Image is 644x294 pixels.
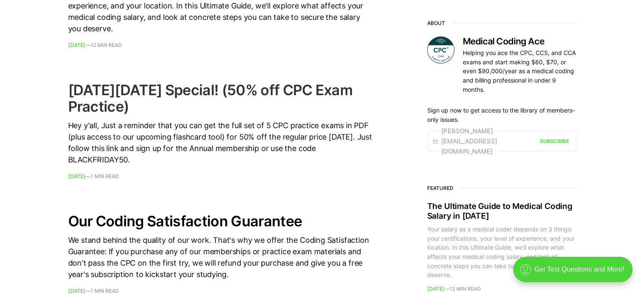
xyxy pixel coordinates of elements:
[427,225,576,280] div: Your salary as a medical coder depends on 3 things: your certifications, your level of experience...
[68,42,86,48] time: [DATE]
[506,253,644,294] iframe: portal-trigger
[68,174,373,179] footer: —
[539,137,569,145] div: Subscribe
[68,213,373,294] a: Our Coding Satisfaction Guarantee We stand behind the quality of our work. That's why we offer th...
[68,120,373,165] div: Hey y'all, Just a reminder that you can get the full set of 5 CPC practice exams in PDF (plus acc...
[427,131,576,151] a: [PERSON_NAME][EMAIL_ADDRESS][DOMAIN_NAME] Subscribe
[91,43,122,48] span: 12 min read
[68,288,86,294] time: [DATE]
[68,82,373,115] h2: [DATE][DATE] Special! (50% off CPC Exam Practice)
[68,43,373,48] footer: —
[427,36,454,63] img: Medical Coding Ace
[427,185,576,191] h3: Featured
[427,201,576,222] h2: The Ultimate Guide to Medical Coding Salary in [DATE]
[68,82,373,179] a: [DATE][DATE] Special! (50% off CPC Exam Practice) Hey y'all, Just a reminder that you can get the...
[427,286,445,292] time: [DATE]
[427,286,576,291] footer: —
[463,48,576,94] p: Helping you ace the CPC, CCS, and CCA exams and start making $60, $70, or even $90,000/year as a ...
[68,234,373,280] div: We stand behind the quality of our work. That's why we offer the Coding Satisfaction Guarantee: I...
[433,126,540,157] div: [PERSON_NAME][EMAIL_ADDRESS][DOMAIN_NAME]
[68,173,86,179] time: [DATE]
[91,289,119,294] span: 1 min read
[68,289,373,294] footer: —
[450,286,481,291] span: 12 min read
[427,201,576,292] a: The Ultimate Guide to Medical Coding Salary in [DATE] Your salary as a medical coder depends on 3...
[68,213,373,229] h2: Our Coding Satisfaction Guarantee
[91,174,119,179] span: 1 min read
[427,20,576,26] h2: About
[463,36,576,47] h3: Medical Coding Ace
[427,106,576,124] p: Sign up now to get access to the library of members-only issues.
